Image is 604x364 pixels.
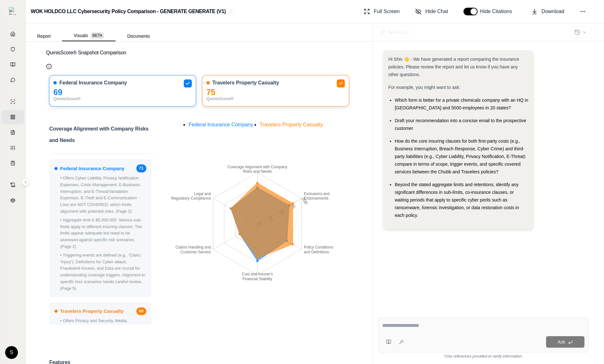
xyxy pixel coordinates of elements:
h2: WOK HOLDCO LLC Cybersecurity Policy Comparison - GENERATE GENERATE (V1) [31,6,226,17]
tspan: Exclusions and [304,192,330,196]
span: Travelers Property Casualty [213,80,279,86]
span: BETA [91,32,104,39]
span: Hi Shiv 👋 - We have generated a report comparing the insurance policies. Please review the report... [388,57,519,77]
a: Documents Vault [2,42,24,56]
span: Which form is better for a private chemicals company with an HQ in [GEOGRAPHIC_DATA] and 5000 emp... [395,98,528,110]
tspan: Endorsements [304,196,328,201]
span: 71 [136,164,146,172]
button: QumisScore® Snapshot Comparison [46,43,352,63]
button: Full Screen [361,5,402,18]
tspan: Coverage Alignment with Company [227,165,287,169]
div: 69 [53,89,192,96]
div: S [5,346,18,359]
p: • Aggregate limit is $5,000,000. Various sub-limits apply to different insuring clauses. The limi... [60,217,146,250]
button: Expand sidebar [22,178,29,186]
a: Contract Analysis [2,178,24,192]
tspan: Legal and [194,192,211,196]
tspan: Customer Service [180,250,211,255]
span: Hide Citations [480,8,516,15]
span: Download [542,8,564,15]
tspan: and Definitions [304,250,329,255]
p: • Triggering events are defined (e.g., 'Claim,' 'Injury'). Definitions for Cyber-attack, Fraudule... [60,252,146,292]
a: Home [2,27,24,41]
span: How do the core insuring clauses for both first-party costs (e.g., Business Interruption, Breach ... [395,138,525,174]
span: For example, you might want to ask: [388,85,460,90]
button: Download [529,5,567,18]
tspan: Risks and Needs [243,170,272,174]
tspan: Regulatory Compliance [171,196,211,201]
button: Documents [116,31,161,41]
p: • Offers Cyber Liability, Privacy Notification Expenses, Crisis Management, E-Business Interrupti... [60,175,146,215]
tspan: Policy Conditions [304,245,333,250]
span: 80 [136,307,146,315]
a: Chat [2,73,24,87]
tspan: 100 [301,196,309,205]
button: Qumis Score Info [46,64,52,69]
div: 75 [206,89,345,96]
tspan: Claims Handling and [175,245,211,250]
span: Federal Insurance Company [189,122,253,127]
a: Policy Comparisons [2,110,24,124]
span: Hide Chat [425,8,448,15]
tspan: 75 [290,203,297,210]
span: Travelers Property Casualty [260,122,323,127]
div: *Use references provided to verify information. [378,352,589,359]
button: Report [26,31,62,41]
span: Ask [558,339,565,344]
tspan: Financial Stability [242,277,272,281]
span: Draft your recommendation into a concise email to the prospective customer [395,118,526,131]
a: Single Policy [2,95,24,109]
button: Visuals [62,30,116,41]
button: Expand sidebar [6,4,19,17]
button: Ask [546,336,584,348]
img: Expand sidebar [9,7,17,15]
span: Full Screen [374,8,400,15]
a: Custom Report [2,141,24,155]
a: Coverage Table [2,156,24,170]
a: Claim Coverage [2,125,24,139]
h2: Coverage Alignment with Company Risks and Needs [49,123,155,150]
button: Hide Chat [413,5,451,18]
span: Travelers Property Casualty [60,307,124,315]
tspan: Cost and Insurer's [242,272,273,277]
div: QumisScore® [53,96,192,102]
div: QumisScore® [206,96,345,102]
span: Federal Insurance Company [60,165,125,172]
a: Legal Search Engine [2,193,24,207]
span: Beyond the stated aggregate limits and retentions, identify any significant differences in sub-li... [395,182,519,218]
a: Prompt Library [2,58,24,72]
span: Federal Insurance Company [60,80,127,86]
